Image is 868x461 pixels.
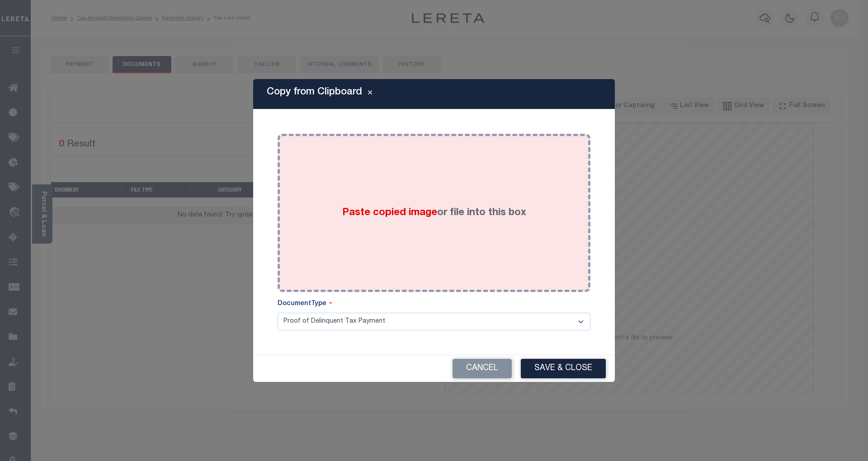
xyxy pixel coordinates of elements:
label: or file into this box [342,206,526,221]
button: Cancel [453,359,512,378]
h5: Copy from Clipboard [267,86,362,98]
label: DocumentType [278,299,332,309]
span: Paste copied image [342,208,437,218]
button: Save & Close [521,359,606,378]
button: Close [362,89,378,99]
